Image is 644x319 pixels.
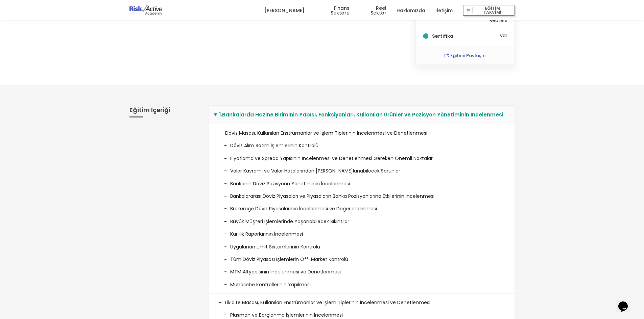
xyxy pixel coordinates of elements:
h5: Sertifika [432,34,498,38]
iframe: chat widget [616,292,637,312]
li: Var [423,33,508,39]
a: [PERSON_NAME] [264,0,305,21]
summary: 1.Bankalarda Hazine Biriminin Yapısı, Fonksiyonları, Kullanılan Ürünler ve Pozisyon Yönetiminin İ... [209,106,515,124]
li: Karlılık Raporlarının İncelenmesi [219,225,504,238]
button: EĞİTİM TAKVİMİ [463,5,515,16]
li: Uygulanan Limit Sistemlerinin Kontrolü [219,238,504,250]
a: Eğitimi Paylaşın [445,52,485,59]
li: Döviz Alım Satım İşlemlerinin Kontrolü [219,137,504,149]
h3: Eğitim İçeriği [129,105,198,117]
li: Muhasebe Kontrollerinin Yapılması [219,276,504,288]
li: Valör Kavramı ve Valör Hatalarından [PERSON_NAME]lanabilecek Sorunlar [219,162,504,175]
a: Finans Sektörü [315,0,350,21]
a: Hakkımızda [397,0,425,21]
li: Plasman ve Borçlanma İşlemlerinin İncelenmesi [219,306,504,319]
li: MTM Altyapısının İncelenmesi ve Denetlenmesi [219,263,504,275]
li: Brokerage Döviz Piyasalarının İncelenmesi ve Değerlendirilmesi [219,200,504,212]
li: Bankalararası Döviz Piyasaları ve Piyasaların Banka Pozisyonlarına Etkilerinin İncelenmesi [219,187,504,200]
span: EĞİTİM TAKVİMİ [473,6,512,15]
li: Bankanın Döviz Pozisyonu Yönetiminin İncelenmesi [219,175,504,187]
li: Büyük Müşteri İşlemlerinde Yaşanabilecek Sıkıntılar [219,213,504,225]
a: Reel Sektör [360,0,386,21]
a: EĞİTİM TAKVİMİ [463,0,515,21]
a: İletişim [435,0,453,21]
li: Tüm Döviz Piyasası İşlemlerin Off-Market Kontrolü [219,250,504,263]
li: Fiyatlama ve Spread Yapısının İncelenmesi ve Denetlenmesi Gereken Önemli Noktalar [219,150,504,162]
img: logo-dark.png [129,5,163,16]
li: Döviz Masası, Kullanılan Enstrümanlar ve İşlem Tiplerinin İncelenmesi ve Denetlenmesi [209,124,515,294]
